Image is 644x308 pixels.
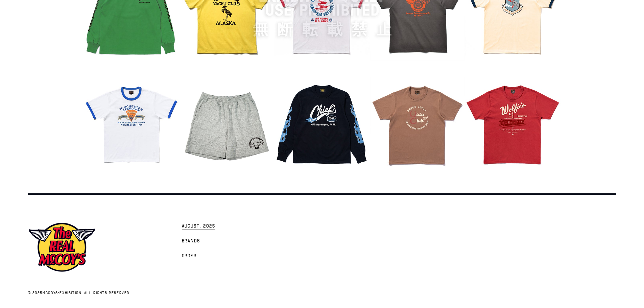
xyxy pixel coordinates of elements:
img: mccoys-exhibition [28,222,96,273]
span: AUGUST. 2025 [182,223,215,230]
span: Brands [182,238,200,245]
a: mccoys-exhibition [43,290,81,295]
a: Order [178,248,200,263]
p: © 2025 . All rights reserved. [28,290,309,296]
a: AUGUST. 2025 [178,218,219,233]
span: Order [182,253,197,260]
a: Brands [178,233,204,248]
